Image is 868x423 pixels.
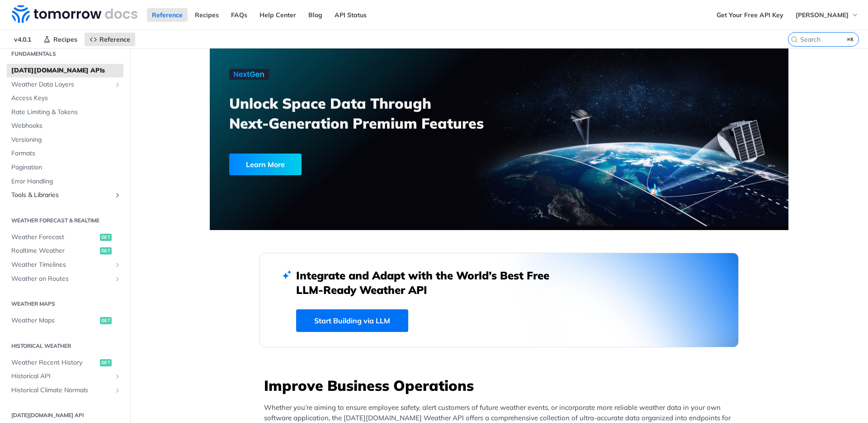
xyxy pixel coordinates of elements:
span: Formats [11,149,121,158]
span: Weather on Routes [11,274,112,284]
a: Weather Forecastget [7,231,123,244]
h2: Historical Weather [7,342,123,350]
span: Weather Recent History [11,358,98,367]
span: Historical Climate Normals [11,386,112,395]
button: Show subpages for Weather Timelines [114,261,121,269]
a: Rate Limiting & Tokens [7,106,123,119]
a: Weather Mapsget [7,314,123,327]
a: API Status [330,8,372,22]
span: Error Handling [11,177,121,186]
button: [PERSON_NAME] [791,8,863,22]
span: Weather Forecast [11,233,98,242]
div: Learn More [229,154,302,175]
a: Blog [303,8,327,22]
span: [PERSON_NAME] [796,11,849,19]
button: Show subpages for Historical Climate Normals [114,387,121,394]
a: [DATE][DOMAIN_NAME] APIs [7,64,123,77]
h3: Improve Business Operations [264,375,739,395]
a: Webhooks [7,119,123,133]
h2: [DATE][DOMAIN_NAME] API [7,411,123,419]
a: Weather Recent Historyget [7,356,123,370]
a: Weather on RoutesShow subpages for Weather on Routes [7,272,123,286]
button: Show subpages for Historical API [114,373,121,380]
a: Get Your Free API Key [712,8,788,22]
a: Help Center [255,8,301,22]
svg: Search [791,36,798,43]
span: Weather Maps [11,316,98,325]
img: Tomorrow.io Weather API Docs [12,5,137,23]
a: Recipes [190,8,224,22]
a: Access Keys [7,91,123,105]
a: Tools & LibrariesShow subpages for Tools & Libraries [7,188,123,202]
a: Reference [147,8,188,22]
span: Access Keys [11,94,121,103]
span: get [100,317,112,324]
h2: Integrate and Adapt with the World’s Best Free LLM-Ready Weather API [296,268,563,297]
a: Pagination [7,161,123,174]
span: Realtime Weather [11,246,98,255]
span: Pagination [11,163,121,172]
span: Tools & Libraries [11,191,112,200]
a: Realtime Weatherget [7,244,123,258]
span: [DATE][DOMAIN_NAME] APIs [11,66,121,75]
img: NextGen [229,69,269,80]
a: Formats [7,147,123,160]
span: Reference [99,35,130,43]
a: Learn More [229,154,453,175]
span: Rate Limiting & Tokens [11,108,121,117]
span: Historical API [11,372,112,381]
span: get [100,234,112,241]
a: Weather TimelinesShow subpages for Weather Timelines [7,258,123,272]
h2: Fundamentals [7,50,123,58]
span: Weather Timelines [11,260,112,269]
kbd: ⌘K [845,35,856,44]
span: Recipes [53,35,77,43]
a: Recipes [38,33,82,46]
span: v4.0.1 [9,33,36,46]
a: FAQs [226,8,252,22]
a: Error Handling [7,175,123,188]
span: Versioning [11,135,121,144]
a: Versioning [7,133,123,147]
span: Webhooks [11,121,121,130]
h2: Weather Forecast & realtime [7,216,123,225]
a: Start Building via LLM [296,309,408,332]
span: Weather Data Layers [11,80,112,89]
a: Reference [85,33,135,46]
a: Weather Data LayersShow subpages for Weather Data Layers [7,78,123,91]
button: Show subpages for Weather Data Layers [114,81,121,88]
button: Show subpages for Tools & Libraries [114,192,121,199]
h2: Weather Maps [7,300,123,308]
span: get [100,359,112,366]
span: get [100,247,112,255]
h3: Unlock Space Data Through Next-Generation Premium Features [229,93,509,133]
a: Historical APIShow subpages for Historical API [7,370,123,383]
button: Show subpages for Weather on Routes [114,275,121,283]
a: Historical Climate NormalsShow subpages for Historical Climate Normals [7,384,123,397]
